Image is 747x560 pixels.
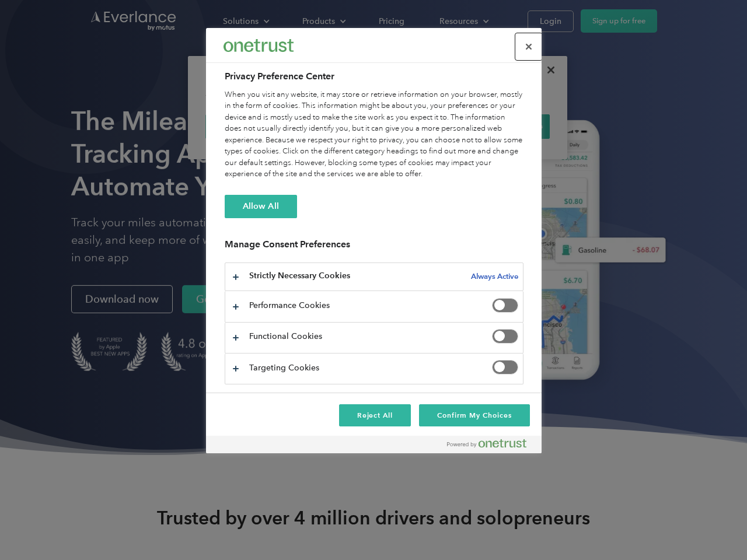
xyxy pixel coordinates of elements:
[224,39,294,51] img: Everlance
[225,239,523,257] h3: Manage Consent Preferences
[206,28,542,453] div: Privacy Preference Center
[447,439,536,453] a: Powered by OneTrust Opens in a new Tab
[419,404,529,426] button: Confirm My Choices
[224,34,294,57] div: Everlance
[225,69,523,83] h2: Privacy Preference Center
[447,439,526,448] img: Powered by OneTrust Opens in a new Tab
[516,34,542,60] button: Close
[339,404,411,426] button: Reject All
[206,28,542,453] div: Preference center
[225,195,297,218] button: Allow All
[225,89,523,180] div: When you visit any website, it may store or retrieve information on your browser, mostly in the f...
